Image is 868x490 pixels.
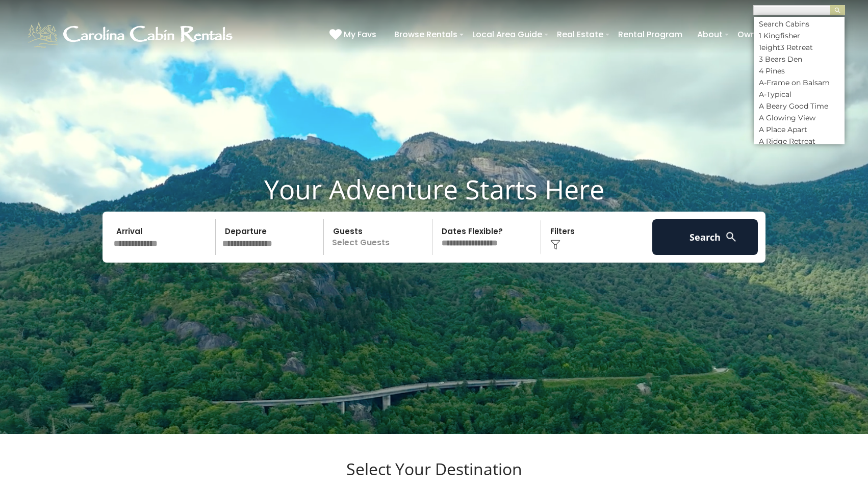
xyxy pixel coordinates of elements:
li: 1 Kingfisher [754,31,845,40]
li: A Glowing View [754,113,845,122]
li: Search Cabins [754,19,845,29]
li: A-Typical [754,90,845,99]
p: Select Guests [327,219,432,255]
a: Rental Program [613,25,687,43]
li: A Beary Good Time [754,101,845,111]
a: Browse Rentals [389,25,463,43]
button: Search [652,219,758,255]
a: My Favs [329,28,379,41]
h1: Your Adventure Starts Here [8,173,860,205]
img: filter--v1.png [550,240,560,250]
li: 3 Bears Den [754,55,845,64]
li: A Place Apart [754,125,845,134]
span: My Favs [344,28,376,41]
li: 1eight3 Retreat [754,43,845,52]
img: search-regular-white.png [725,230,737,243]
a: Owner Login [732,25,793,43]
a: Real Estate [552,25,608,43]
a: Local Area Guide [467,25,547,43]
img: White-1-1-2.png [25,19,237,50]
a: About [692,25,728,43]
li: A-Frame on Balsam [754,78,845,87]
li: 4 Pines [754,66,845,75]
li: A Ridge Retreat [754,137,845,146]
